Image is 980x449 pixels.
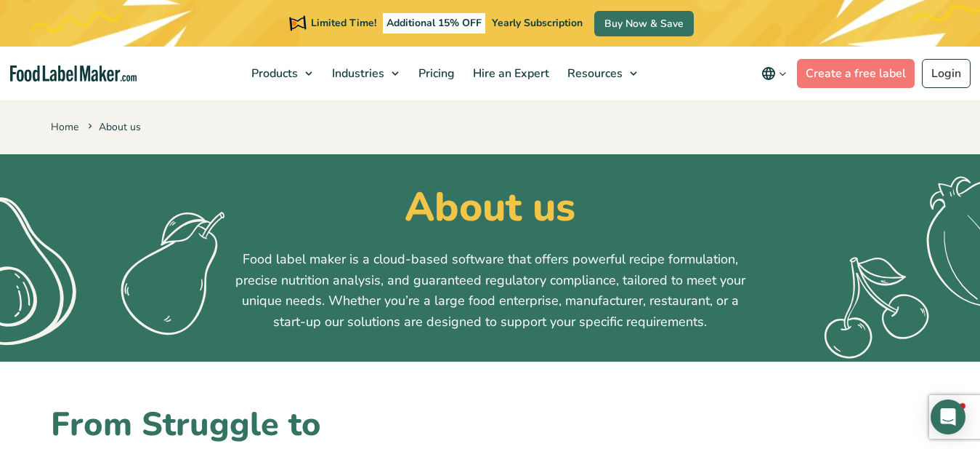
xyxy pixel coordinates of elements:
[311,16,376,30] span: Limited Time!
[464,47,555,100] a: Hire an Expert
[594,11,694,36] a: Buy Now & Save
[323,47,406,100] a: Industries
[410,47,461,100] a: Pricing
[51,120,78,134] a: Home
[922,59,971,88] a: Login
[563,65,624,82] span: Resources
[469,65,551,82] span: Hire an Expert
[559,47,644,100] a: Resources
[85,120,141,134] span: About us
[243,47,320,100] a: Products
[51,183,930,231] h1: About us
[247,65,299,82] span: Products
[931,400,965,434] div: Open Intercom Messenger
[797,59,915,88] a: Create a free label
[229,249,752,333] p: Food label maker is a cloud-based software that offers powerful recipe formulation, precise nutri...
[414,65,456,82] span: Pricing
[328,65,386,82] span: Industries
[383,13,485,33] span: Additional 15% OFF
[492,16,583,30] span: Yearly Subscription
